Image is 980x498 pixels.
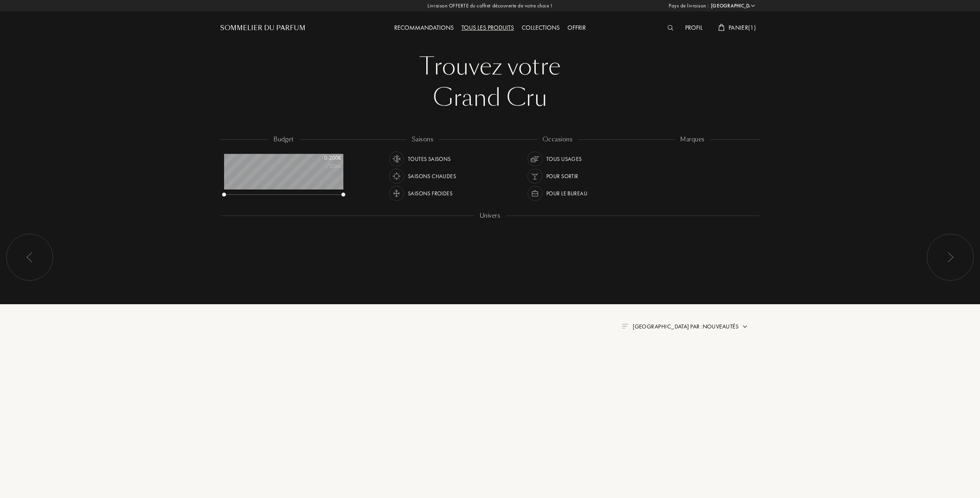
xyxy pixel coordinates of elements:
[474,211,506,220] div: Univers
[529,153,540,164] img: usage_occasion_all_white.svg
[391,153,402,164] img: usage_season_average_white.svg
[518,23,564,32] a: Collections
[675,135,710,144] div: marques
[622,324,628,328] img: filter_by.png
[223,405,258,413] div: _
[458,23,518,32] a: Tous les produits
[268,135,300,144] div: budget
[729,23,756,32] span: Panier ( 1 )
[518,23,564,33] div: Collections
[742,323,748,330] img: arrow.png
[564,23,590,33] div: Offrir
[391,171,402,182] img: usage_season_hot_white.svg
[947,252,953,262] img: arr_left.svg
[225,354,256,384] img: pf_empty.png
[406,135,439,144] div: saisons
[537,135,578,144] div: occasions
[226,51,754,82] div: Trouvez votre
[681,23,707,33] div: Profil
[718,24,725,31] img: cart_white.svg
[529,171,540,182] img: usage_occasion_party_white.svg
[458,23,518,33] div: Tous les produits
[390,23,458,32] a: Recommandations
[302,154,341,162] div: 0 - 200 €
[546,152,582,166] div: Tous usages
[408,152,451,166] div: Toutes saisons
[223,415,258,430] div: _
[226,82,754,114] div: Grand Cru
[223,431,258,439] div: _
[546,169,578,184] div: Pour sortir
[564,23,590,32] a: Offrir
[27,252,33,262] img: arr_left.svg
[668,25,673,31] img: search_icn_white.svg
[546,186,587,201] div: Pour le bureau
[408,169,456,184] div: Saisons chaudes
[302,162,341,170] div: /50mL
[390,23,458,33] div: Recommandations
[681,23,707,32] a: Profil
[220,23,305,33] a: Sommelier du Parfum
[529,188,540,199] img: usage_occasion_work_white.svg
[633,323,739,330] span: [GEOGRAPHIC_DATA] par : Nouveautés
[669,2,709,10] span: Pays de livraison :
[408,186,452,201] div: Saisons froides
[391,188,402,199] img: usage_season_cold_white.svg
